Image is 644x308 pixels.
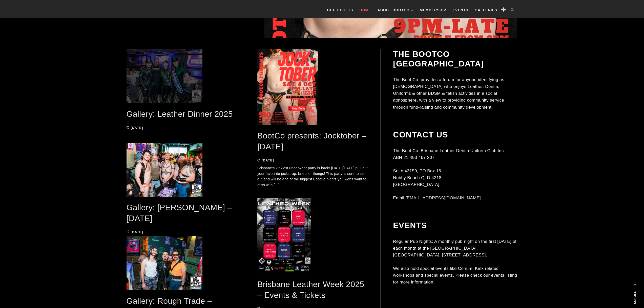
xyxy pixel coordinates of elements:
p: Brisbane’s kinkiest underwear party is back! [DATE][DATE] pull out your favourite jockstrap, brie... [257,165,368,188]
time: [DATE] [262,158,274,162]
p: The Boot Co. Brisbane Leather Denim Uniform Club Inc ABN 21 493 467 207 [393,147,517,161]
a: GET TICKETS [324,3,356,18]
a: Brisbane Leather Week 2025 – Events & Tickets [257,280,364,300]
a: Gallery: [PERSON_NAME] – [DATE] [127,203,232,223]
a: Membership [417,3,449,18]
h2: Events [393,221,517,230]
time: [DATE] [131,126,143,130]
a: [DATE] [257,158,274,162]
p: We also hold special events like Corium, Kink related workshops and special events. Please check ... [393,265,517,286]
a: Galleries [472,3,500,18]
a: [DATE] [127,126,143,130]
a: About BootCo [375,3,416,18]
a: Events [450,3,471,18]
h2: The BootCo [GEOGRAPHIC_DATA] [393,49,517,69]
a: [DATE] [127,230,143,234]
h2: Contact Us [393,130,517,139]
a: BootCo presents: Jocktober – [DATE] [257,131,366,151]
p: Regular Pub Nights: A monthly pub night on the first [DATE] of each month at the [GEOGRAPHIC_DATA... [393,238,517,259]
p: Suite 43159, PO Box 16 Nobby Beach QLD 4218 [GEOGRAPHIC_DATA] [393,168,517,188]
a: Home [357,3,374,18]
a: [EMAIL_ADDRESS][DOMAIN_NAME] [406,196,481,200]
time: [DATE] [131,230,143,234]
p: Email: [393,195,517,201]
p: The Boot Co. provides a forum for anyone identifying as [DEMOGRAPHIC_DATA] who enjoys Leather, De... [393,76,517,111]
a: Gallery: Leather Dinner 2025 [127,109,233,119]
strong: Scroll [633,291,637,304]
